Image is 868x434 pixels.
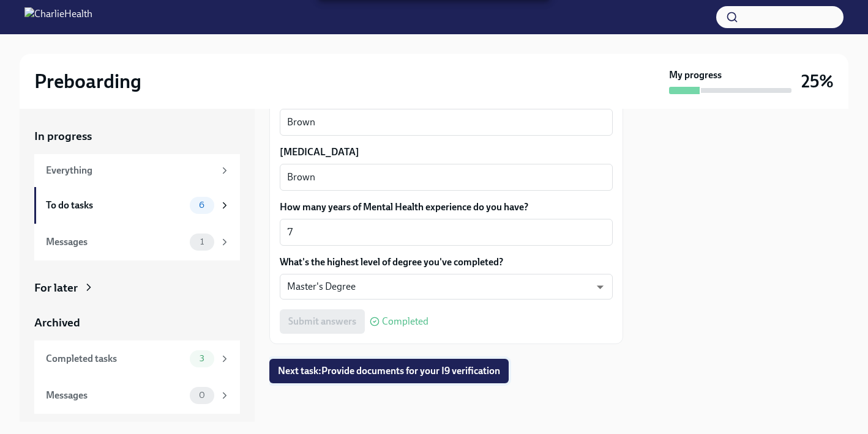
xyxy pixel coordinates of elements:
div: Master's Degree [280,274,613,300]
button: Next task:Provide documents for your I9 verification [269,359,509,383]
div: Everything [46,164,214,177]
textarea: 7 [287,225,605,240]
a: Messages0 [34,377,240,414]
div: Messages [46,235,185,249]
img: CharlieHealth [24,7,92,27]
label: What's the highest level of degree you've completed? [280,256,613,269]
a: To do tasks6 [34,187,240,224]
a: Completed tasks3 [34,340,240,377]
label: [MEDICAL_DATA] [280,145,613,159]
span: 6 [192,200,212,210]
a: For later [34,280,240,296]
h2: Preboarding [34,69,141,94]
a: Archived [34,315,240,331]
textarea: Brown [287,115,605,130]
a: Messages1 [34,224,240,260]
span: 1 [193,237,211,246]
a: In progress [34,128,240,144]
div: Completed tasks [46,352,185,366]
label: How many years of Mental Health experience do you have? [280,200,613,214]
strong: My progress [669,68,722,82]
span: 0 [192,391,212,400]
div: For later [34,280,78,296]
span: Completed [382,317,428,326]
div: Messages [46,389,185,402]
span: Next task : Provide documents for your I9 verification [278,365,500,377]
a: Everything [34,154,240,187]
span: 3 [192,354,212,363]
h3: 25% [801,70,834,92]
textarea: Brown [287,170,605,185]
div: To do tasks [46,199,185,212]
